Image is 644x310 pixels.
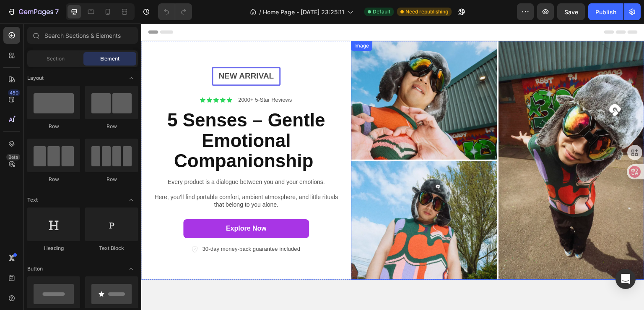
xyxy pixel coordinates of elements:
[210,17,503,256] img: gempages_581355381037466195-fb1ddccc-93bf-44cb-92e4-0a2373dd82ab.webp
[564,8,578,16] span: Save
[259,8,261,16] span: /
[85,244,138,252] div: Text Block
[85,123,138,130] div: Row
[615,269,636,289] div: Open Intercom Messenger
[557,3,585,20] button: Save
[263,8,344,16] span: Home Page - [DATE] 23:25:11
[6,154,20,160] div: Beta
[373,8,390,16] span: Default
[85,176,138,183] div: Row
[405,8,448,16] span: Need republishing
[125,193,138,207] span: Toggle open
[125,262,138,276] span: Toggle open
[27,123,80,130] div: Row
[595,8,616,16] div: Publish
[3,3,62,20] button: 7
[100,55,119,63] span: Element
[27,265,43,273] span: Button
[27,176,80,183] div: Row
[27,74,44,82] span: Layout
[158,3,192,20] div: Undo/Redo
[141,24,644,310] iframe: Design area
[125,71,138,85] span: Toggle open
[55,7,59,17] p: 7
[27,244,80,252] div: Heading
[211,18,229,26] div: Image
[27,27,138,44] input: Search Sections & Elements
[588,3,623,20] button: Publish
[47,55,65,63] span: Section
[8,89,20,96] div: 450
[27,196,38,204] span: Text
